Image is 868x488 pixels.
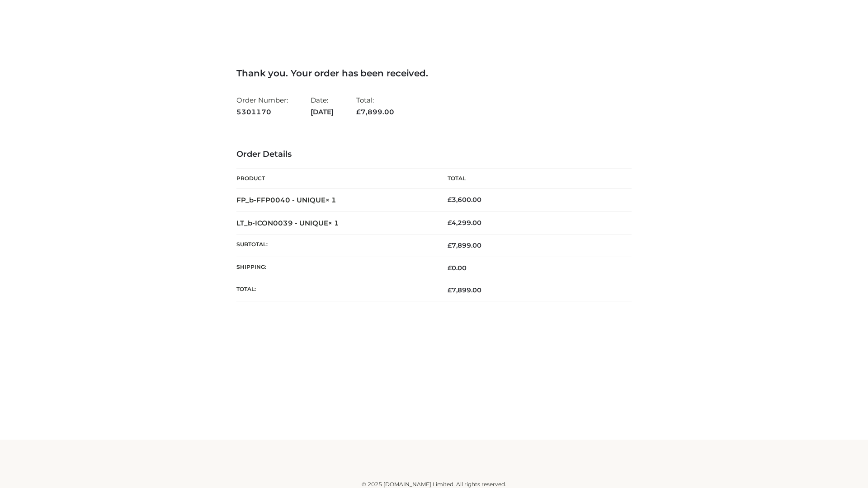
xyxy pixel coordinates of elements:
strong: [DATE] [311,106,334,118]
span: 7,899.00 [356,108,394,116]
span: £ [448,241,452,249]
span: £ [356,108,361,116]
span: £ [448,196,452,204]
span: 7,899.00 [448,286,481,294]
li: Total: [356,92,394,120]
strong: LT_b-ICON0039 - UNIQUE [236,219,339,227]
strong: FP_b-FFP0040 - UNIQUE [236,196,336,204]
strong: 5301170 [236,106,288,118]
strong: × 1 [328,219,339,227]
th: Shipping: [236,257,434,279]
strong: × 1 [325,196,336,204]
span: 7,899.00 [448,241,481,249]
bdi: 0.00 [448,264,467,272]
th: Total [434,169,632,189]
th: Total: [236,279,434,301]
span: £ [448,264,452,272]
th: Subtotal: [236,235,434,257]
span: £ [448,219,452,227]
li: Order Number: [236,92,288,120]
span: £ [448,286,452,294]
bdi: 3,600.00 [448,196,481,204]
th: Product [236,169,434,189]
bdi: 4,299.00 [448,219,481,227]
h3: Order Details [236,150,632,160]
li: Date: [311,92,334,120]
h3: Thank you. Your order has been received. [236,68,632,79]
